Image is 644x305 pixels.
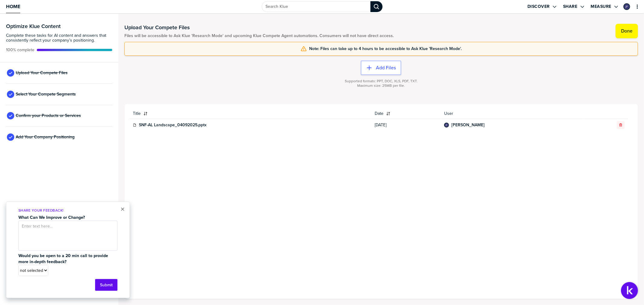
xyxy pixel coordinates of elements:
[444,111,579,116] span: User
[16,92,76,97] span: Select Your Compete Segments
[309,46,462,51] span: Note: Files can take up to 4 hours to be accessible to Ask Klue 'Research Mode'.
[139,123,207,127] a: SNF-AL Landscape_04092025.pptx
[133,111,141,116] span: Title
[445,123,448,127] img: 9f4f4aba069b2a81e90a491e73a8d336-sml.png
[623,3,630,10] div: Jacob Presson
[376,65,396,71] label: Add Files
[95,279,117,291] button: Submit
[563,4,578,9] label: Share
[444,123,449,127] div: Jacob Presson
[262,1,370,12] input: Search Klue
[527,4,550,9] label: Discover
[375,123,437,127] span: [DATE]
[120,206,125,213] button: Close
[623,3,631,11] a: Edit Profile
[18,253,109,265] strong: Would you be open to a 20 min call to provide more in-depth feedback?
[18,208,117,213] p: Share Your Feedback!
[6,48,34,52] span: Active
[16,71,68,75] span: Upload Your Compete Files
[18,214,85,221] strong: What Can We Improve or Change?
[375,111,383,116] span: Date
[357,83,405,88] span: Maximum size: 25MB per file.
[451,123,485,127] a: [PERSON_NAME]
[591,4,612,9] label: Measure
[124,33,394,38] span: Files will be accessible to Ask Klue 'Research Mode' and upcoming Klue Compete Agent automations....
[16,135,75,140] span: Add Your Company Positioning
[624,4,630,9] img: 9f4f4aba069b2a81e90a491e73a8d336-sml.png
[6,33,112,43] span: Complete these tasks for AI content and answers that consistently reflect your company’s position...
[16,113,81,118] span: Confirm your Products or Services
[6,4,20,9] span: Home
[124,24,394,31] h1: Upload Your Compete Files
[621,282,638,299] button: Open Support Center
[621,28,633,34] label: Done
[370,1,383,12] div: Search Klue
[345,79,418,83] span: Supported formats: PPT, DOC, XLS, PDF, TXT.
[6,24,112,29] h3: Optimize Klue Content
